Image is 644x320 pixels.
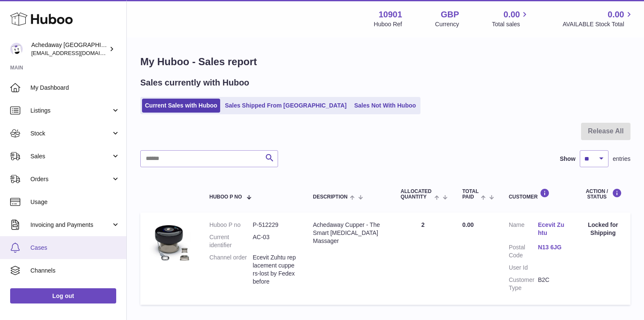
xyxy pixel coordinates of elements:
[30,84,120,92] span: My Dashboard
[392,212,454,304] td: 2
[210,221,253,229] dt: Huboo P no
[562,20,634,28] span: AVAILABLE Stock Total
[401,189,432,200] span: ALLOCATED Quantity
[374,20,402,28] div: Huboo Ref
[253,233,296,249] dd: AC-03
[222,99,349,113] a: Sales Shipped From [GEOGRAPHIC_DATA]
[509,264,538,272] dt: User Id
[435,20,459,28] div: Currency
[30,198,120,206] span: Usage
[30,221,111,229] span: Invoicing and Payments
[441,9,459,20] strong: GBP
[613,155,630,163] span: entries
[210,233,253,249] dt: Current identifier
[253,254,296,286] dd: Ecevit Zuhtu replacement cuppers-lost by Fedex before
[30,152,111,160] span: Sales
[30,267,120,275] span: Channels
[492,9,529,28] a: 0.00 Total sales
[210,254,253,286] dt: Channel order
[584,221,622,237] div: Locked for Shipping
[149,221,191,263] img: 109011664373479.jpg
[538,276,567,292] dd: B2C
[210,194,242,200] span: Huboo P no
[31,41,107,57] div: Achedaway [GEOGRAPHIC_DATA]
[379,9,402,20] strong: 10901
[492,20,529,28] span: Total sales
[313,221,384,245] div: Achedaway Cupper - The Smart [MEDICAL_DATA] Massager
[608,9,624,20] span: 0.00
[538,221,567,237] a: Ecevit Zuhtu
[509,221,538,239] dt: Name
[140,77,249,88] h2: Sales currently with Huboo
[30,244,120,252] span: Cases
[30,175,111,183] span: Orders
[462,221,474,228] span: 0.00
[30,107,111,115] span: Listings
[504,9,520,20] span: 0.00
[462,189,479,200] span: Total paid
[509,276,538,292] dt: Customer Type
[142,99,220,113] a: Current Sales with Huboo
[313,194,348,200] span: Description
[538,243,567,251] a: N13 6JG
[31,50,124,56] span: [EMAIL_ADDRESS][DOMAIN_NAME]
[351,99,419,113] a: Sales Not With Huboo
[10,288,116,303] a: Log out
[560,155,576,163] label: Show
[584,188,622,200] div: Action / Status
[140,55,630,69] h1: My Huboo - Sales report
[509,188,567,200] div: Customer
[509,243,538,259] dt: Postal Code
[10,43,23,55] img: admin@newpb.co.uk
[562,9,634,28] a: 0.00 AVAILABLE Stock Total
[253,221,296,229] dd: P-512229
[30,130,111,138] span: Stock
